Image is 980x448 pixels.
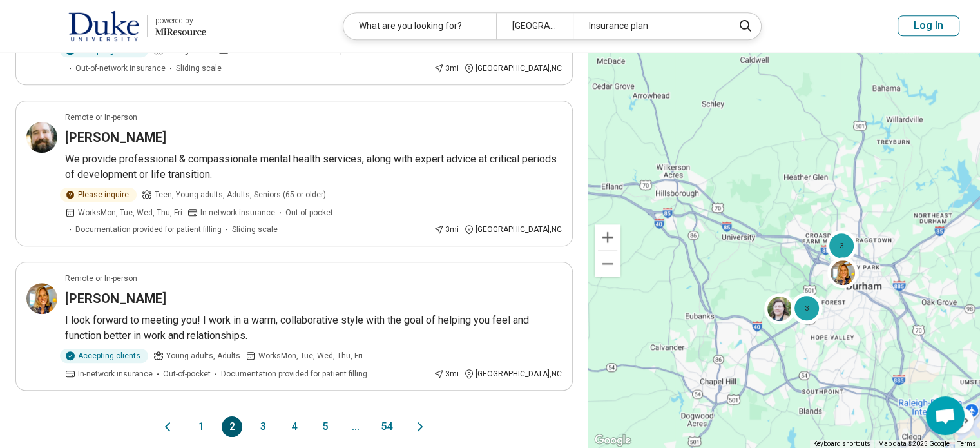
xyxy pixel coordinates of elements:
span: Documentation provided for patient filling [75,224,222,235]
span: Out-of-network insurance [75,63,166,74]
p: Remote or In-person [65,273,137,284]
div: [GEOGRAPHIC_DATA] , NC [464,63,562,74]
div: [GEOGRAPHIC_DATA] , NC [464,368,562,380]
span: Out-of-pocket [163,368,211,380]
span: Sliding scale [176,63,222,74]
a: Duke Universitypowered by [21,10,206,41]
h3: [PERSON_NAME] [65,128,166,146]
span: Documentation provided for patient filling [221,368,367,380]
div: Please inquire [60,188,137,202]
div: powered by [155,15,206,26]
p: We provide professional & compassionate mental health services, along with expert advice at criti... [65,151,562,182]
button: 2 [222,416,242,437]
a: Terms (opens in new tab) [957,440,976,447]
button: Next page [412,416,428,437]
span: Sliding scale [232,224,278,235]
div: 3 mi [434,224,459,235]
span: ... [345,416,366,437]
h3: [PERSON_NAME] [65,289,166,307]
button: Zoom out [595,251,620,277]
div: [GEOGRAPHIC_DATA] , NC [464,224,562,235]
p: Remote or In-person [65,112,137,123]
div: Open chat [926,396,965,435]
button: 3 [253,416,273,437]
button: Log In [898,15,959,36]
span: Young adults, Adults [166,350,240,362]
img: Duke University [68,10,139,41]
span: Out-of-pocket [285,207,333,219]
div: What are you looking for? [343,13,496,39]
button: 5 [314,416,335,437]
button: 4 [283,416,304,437]
button: Previous page [160,416,175,437]
span: Works Mon, Tue, Wed, Thu, Fri [258,350,363,362]
span: Works Mon, Tue, Wed, Thu, Fri [78,207,182,219]
div: 3 [791,293,822,324]
button: 1 [191,416,211,437]
span: In-network insurance [200,207,275,219]
div: [GEOGRAPHIC_DATA] [496,13,573,39]
div: Insurance plan [573,13,725,39]
p: I look forward to meeting you! I work in a warm, collaborative style with the goal of helping you... [65,313,562,344]
button: Zoom in [595,224,620,250]
span: Teen, Young adults, Adults, Seniors (65 or older) [155,189,326,200]
div: 3 mi [434,368,459,380]
button: 54 [376,416,397,437]
div: Accepting clients [60,349,148,363]
div: 3 mi [434,63,459,74]
div: 3 [826,230,857,261]
span: In-network insurance [78,368,153,380]
span: Map data ©2025 Google [878,440,950,447]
